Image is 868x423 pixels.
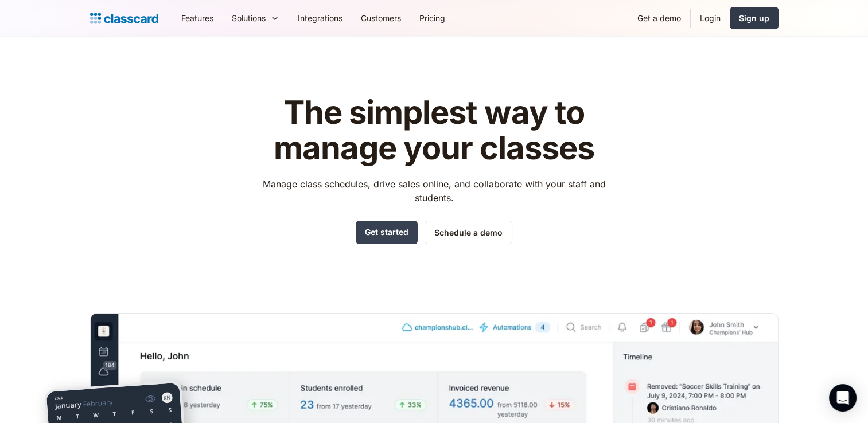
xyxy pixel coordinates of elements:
a: Sign up [730,7,779,29]
a: home [90,10,158,26]
a: Customers [352,5,410,31]
div: Solutions [223,5,289,31]
a: Login [691,5,730,31]
a: Pricing [410,5,454,31]
a: Features [172,5,223,31]
div: Solutions [232,12,266,24]
div: Sign up [739,12,769,24]
h1: The simplest way to manage your classes [252,95,616,166]
a: Get started [356,221,418,244]
p: Manage class schedules, drive sales online, and collaborate with your staff and students. [252,177,616,205]
a: Integrations [289,5,352,31]
a: Get a demo [628,5,690,31]
div: Open Intercom Messenger [829,384,857,412]
a: Schedule a demo [425,221,512,244]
